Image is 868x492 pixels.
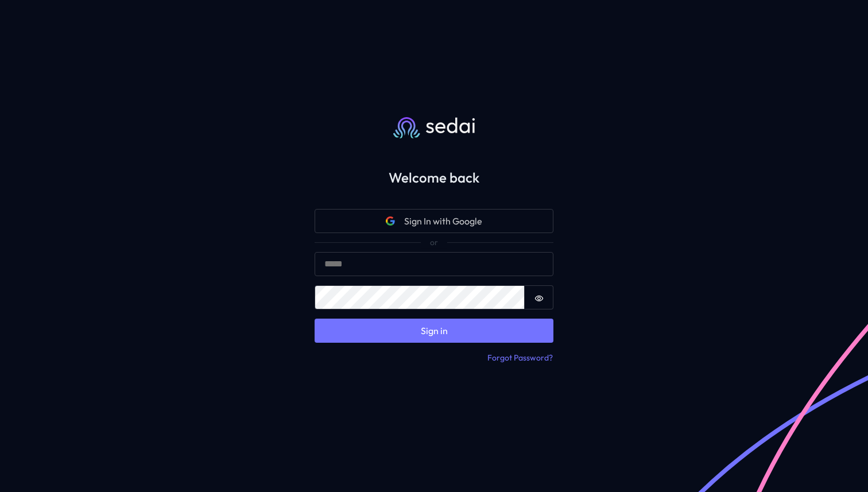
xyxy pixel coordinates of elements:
svg: Google icon [386,216,395,226]
button: Show password [525,285,553,309]
span: Sign In with Google [404,214,482,228]
button: Sign in [315,319,553,343]
button: Google iconSign In with Google [315,209,553,233]
h2: Welcome back [296,169,572,186]
button: Forgot Password? [487,352,553,365]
